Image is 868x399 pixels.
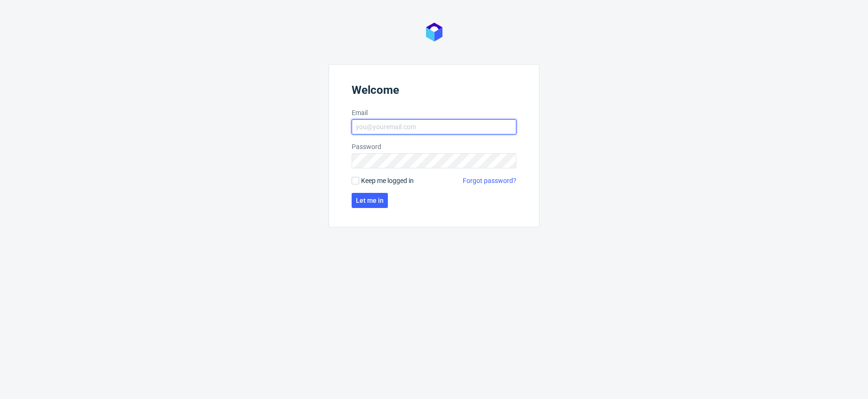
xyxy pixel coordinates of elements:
button: Let me in [352,193,388,208]
label: Password [352,142,516,151]
header: Welcome [352,83,516,100]
span: Let me in [356,197,384,204]
input: you@youremail.com [352,119,516,134]
label: Email [352,108,516,117]
span: Keep me logged in [361,176,414,185]
a: Forgot password? [463,176,516,185]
